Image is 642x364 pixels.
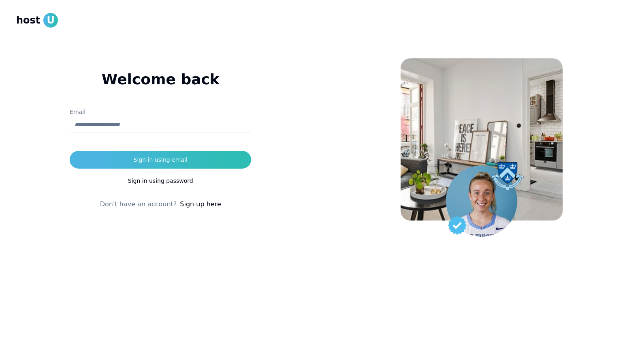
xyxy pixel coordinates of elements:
button: Sign in using password [70,172,251,190]
h1: Welcome back [70,71,251,88]
label: Email [70,109,85,115]
div: Sign in using email [134,156,188,164]
img: House Background [401,58,563,221]
span: U [43,13,58,28]
button: Sign in using email [70,151,251,169]
a: hostU [16,13,58,28]
img: Columbia university [491,162,524,190]
img: Student [446,165,517,237]
span: Don't have an account? [100,199,177,209]
a: Sign up here [180,199,221,209]
span: host [16,14,40,27]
